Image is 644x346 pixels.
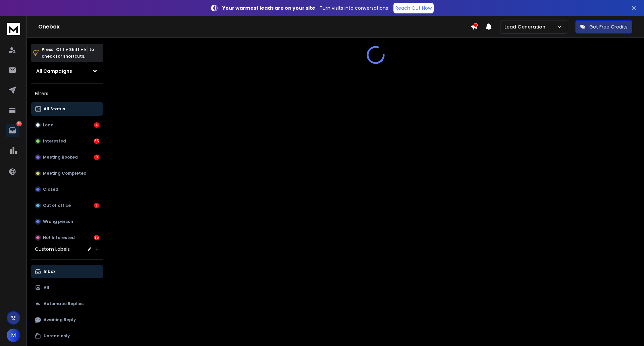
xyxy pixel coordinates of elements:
p: 168 [16,121,22,126]
button: All [31,281,103,294]
div: 3 [94,155,99,160]
img: logo [7,23,20,35]
button: Inbox [31,265,103,278]
p: Awaiting Reply [44,317,76,323]
p: Out of office [43,203,71,208]
p: Unread only [44,333,70,339]
div: 65 [94,138,99,144]
p: Interested [43,138,66,144]
p: Inbox [44,269,55,274]
button: All Status [31,102,103,116]
p: Meeting Booked [43,155,78,160]
button: Meeting Booked3 [31,151,103,164]
button: Wrong person [31,215,103,228]
strong: Your warmest leads are on your site [222,5,315,11]
div: 4 [94,122,99,128]
p: Get Free Credits [589,23,628,30]
a: Reach Out Now [393,3,434,13]
div: 1 [94,203,99,208]
button: Automatic Replies [31,297,103,310]
p: Press to check for shortcuts. [42,46,94,60]
p: Reach Out Now [395,5,432,11]
h3: Filters [31,89,103,98]
button: Not Interested95 [31,231,103,244]
button: Meeting Completed [31,167,103,180]
div: 95 [94,235,99,240]
p: Closed [43,187,58,192]
button: Unread only [31,329,103,343]
h1: Onebox [38,23,471,31]
p: Automatic Replies [44,301,84,306]
button: Lead4 [31,118,103,132]
button: Closed [31,183,103,196]
p: Meeting Completed [43,171,87,176]
button: M [7,329,20,342]
h3: Custom Labels [35,246,70,252]
p: Lead [43,122,54,128]
p: All [44,285,49,290]
p: Not Interested [43,235,75,240]
span: Ctrl + Shift + k [55,46,88,53]
p: Lead Generation [504,23,548,30]
button: Out of office1 [31,199,103,212]
button: Awaiting Reply [31,313,103,327]
button: All Campaigns [31,64,103,78]
p: Wrong person [43,219,73,224]
h1: All Campaigns [36,68,72,74]
p: – Turn visits into conversations [222,5,388,11]
button: Interested65 [31,134,103,148]
p: All Status [44,106,65,112]
a: 168 [6,124,19,137]
button: Get Free Credits [575,20,632,34]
